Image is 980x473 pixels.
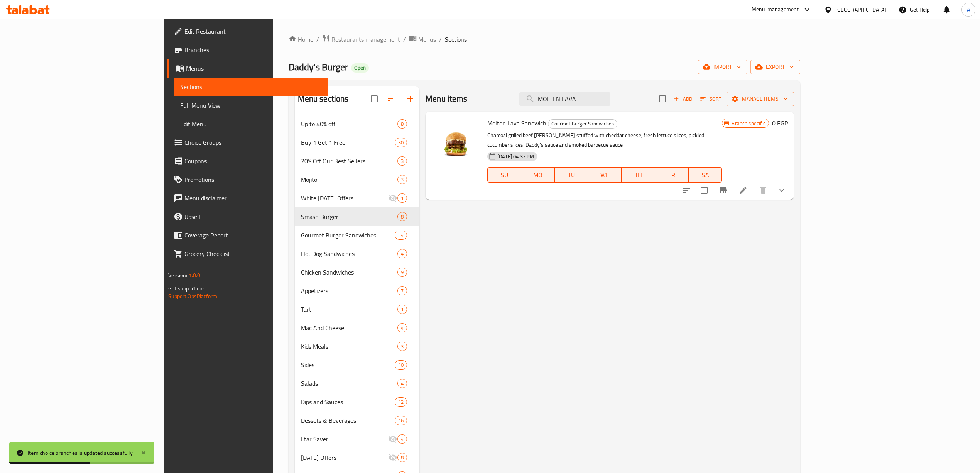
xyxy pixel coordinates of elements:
div: Salads4 [295,374,420,393]
div: Tart1 [295,300,420,319]
p: Charcoal grilled beef [PERSON_NAME] stuffed with cheddar cheese, fresh lettuce slices, pickled cu... [487,131,722,150]
span: 4 [398,324,407,332]
button: MO [521,167,555,183]
span: Hot Dog Sandwiches [301,249,397,258]
div: items [397,434,407,444]
span: White [DATE] Offers [301,193,388,203]
span: 4 [398,250,407,258]
nav: breadcrumb [289,34,800,44]
span: 30 [395,139,407,146]
div: [GEOGRAPHIC_DATA] [835,5,886,14]
span: Select to update [696,182,712,198]
span: Full Menu View [180,101,322,110]
div: items [397,249,407,258]
span: TH [625,170,652,181]
button: show more [772,181,791,200]
span: Select section [654,91,671,107]
span: WE [591,170,618,181]
button: FR [655,167,689,183]
div: Ramadan Offers [301,453,388,462]
h6: 0 EGP [772,118,788,129]
div: Gourmet Burger Sandwiches14 [295,226,420,244]
span: Promotions [184,175,322,184]
span: 12 [395,398,407,406]
span: Mac And Cheese [301,323,397,332]
span: Edit Restaurant [184,27,322,36]
div: Sides10 [295,356,420,374]
span: 3 [398,158,407,165]
a: Menus [409,34,436,44]
span: 3 [398,176,407,183]
span: 8 [398,454,407,461]
span: Dessets & Beverages [301,416,395,425]
span: Choice Groups [184,138,322,147]
span: [DATE] 04:37 PM [494,153,537,160]
div: items [397,193,407,203]
span: export [757,62,794,72]
span: Sort items [695,93,727,105]
span: Add [672,95,693,103]
span: 1.0.0 [189,270,201,280]
span: Menus [418,35,436,44]
button: delete [754,181,772,200]
span: Edit Menu [180,119,322,129]
a: Coupons [167,152,328,170]
div: Buy 1 Get 1 Free [301,138,395,147]
svg: Inactive section [388,434,397,444]
span: SA [692,170,719,181]
div: Hot Dog Sandwiches4 [295,244,420,263]
div: items [397,286,407,295]
div: Chicken Sandwiches [301,268,397,277]
div: items [397,156,407,166]
a: Grocery Checklist [167,244,328,263]
a: Edit Menu [174,115,328,133]
div: items [397,212,407,221]
div: Dips and Sauces12 [295,393,420,411]
a: Sections [174,78,328,96]
span: 4 [398,436,407,443]
a: Menus [167,59,328,78]
button: WE [588,167,622,183]
div: items [395,360,407,370]
span: Mojito [301,175,397,184]
div: Buy 1 Get 1 Free30 [295,133,420,152]
span: Sides [301,360,395,370]
div: Ftar Saver [301,434,388,444]
li: / [439,35,442,44]
span: Version: [168,270,187,280]
span: Add item [671,93,695,105]
button: SU [487,167,521,183]
span: Sort sections [382,90,401,108]
div: Menu-management [752,5,799,14]
span: A [967,5,970,14]
span: Restaurants management [331,35,400,44]
div: Smash Burger [301,212,397,221]
span: TU [558,170,585,181]
span: Salads [301,379,397,388]
span: Branch specific [728,120,768,127]
a: Menu disclaimer [167,189,328,207]
div: Chicken Sandwiches9 [295,263,420,281]
span: 16 [395,417,407,424]
div: items [395,416,407,425]
span: SU [491,170,518,181]
div: items [397,305,407,314]
span: 8 [398,120,407,128]
img: Molten Lava Sandwich [432,118,481,167]
div: Mac And Cheese4 [295,319,420,337]
span: Kids Meals [301,342,397,351]
div: items [397,342,407,351]
div: Open [351,63,369,73]
span: [DATE] Offers [301,453,388,462]
span: import [704,62,741,72]
span: 8 [398,213,407,220]
button: sort-choices [678,181,696,200]
svg: Inactive section [388,193,397,203]
a: Full Menu View [174,96,328,115]
button: TU [555,167,588,183]
button: Sort [698,93,723,105]
span: Tart [301,305,397,314]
